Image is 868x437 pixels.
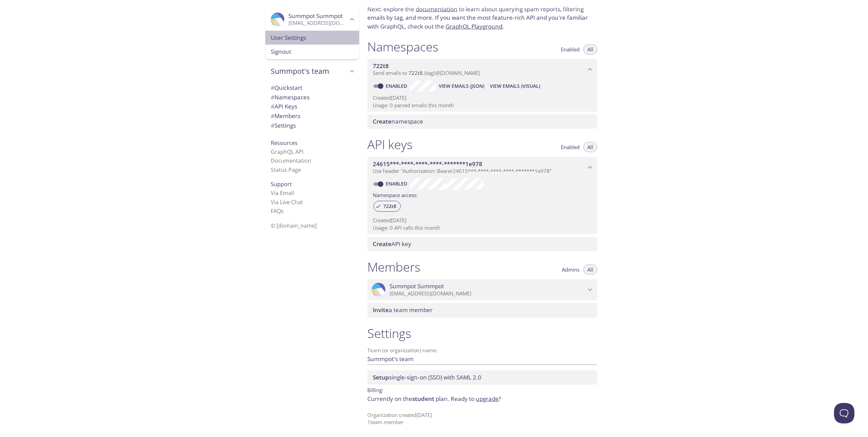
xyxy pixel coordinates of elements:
[557,142,584,152] button: Enabled
[373,240,391,248] span: Create
[373,201,401,212] div: 722t8
[367,39,438,54] h1: Namespaces
[389,290,586,297] p: [EMAIL_ADDRESS][DOMAIN_NAME]
[583,264,597,275] button: All
[271,157,311,164] a: Documentation
[373,69,480,76] span: Send emails to . {tag} @[DOMAIN_NAME]
[367,394,597,403] p: Currently on the plan.
[288,12,343,20] span: Summpot Summpot
[367,385,597,394] p: Billing:
[583,142,597,152] button: All
[265,111,359,121] div: Members
[271,207,284,215] a: FAQ
[288,20,348,27] p: [EMAIL_ADDRESS][DOMAIN_NAME]
[373,306,433,314] span: a team member
[265,121,359,130] div: Team Settings
[367,348,438,353] label: Team (or organization) name:
[451,395,501,403] span: Ready to ?
[367,5,597,31] p: Next: explore the to learn about querying spam reports, filtering emails by tag, and more. If you...
[271,93,310,101] span: Namespaces
[265,62,359,80] div: Summpot's team
[271,166,301,174] a: Status Page
[583,44,597,54] button: All
[367,279,597,300] div: Summpot Summpot
[367,137,413,152] h1: API keys
[373,102,592,109] p: Usage: 0 parsed emails this month
[373,117,423,125] span: namespace
[416,5,457,13] a: documentation
[271,112,300,120] span: Members
[373,240,411,248] span: API key
[367,303,597,317] div: Invite a team member
[265,93,359,102] div: Namespaces
[265,31,359,45] div: User Settings
[265,45,359,60] div: Signout
[265,102,359,111] div: API Keys
[271,66,348,76] span: Summpot's team
[558,264,584,275] button: Admins
[271,93,274,101] span: #
[367,411,597,426] p: Organization created [DATE] 1 team member
[367,326,597,341] h1: Settings
[373,224,592,231] p: Usage: 0 API calls this month
[373,306,389,314] span: Invite
[487,81,543,92] button: View Emails (Visual)
[271,84,274,92] span: #
[557,44,584,54] button: Enabled
[367,114,597,129] div: Create namespace
[271,139,298,147] span: Resources
[476,395,499,403] a: upgrade
[271,180,292,188] span: Support
[379,203,400,209] span: 722t8
[490,82,540,90] span: View Emails (Visual)
[265,8,359,31] div: Summpot Summpot
[446,22,502,30] a: GraphQL Playground
[367,59,597,80] div: 722t8 namespace
[367,237,597,251] div: Create API Key
[367,370,597,385] div: Setup SSO
[271,112,274,120] span: #
[271,84,302,92] span: Quickstart
[271,33,354,42] span: User Settings
[271,102,297,110] span: API Keys
[373,117,391,125] span: Create
[385,83,410,89] a: Enabled
[439,82,484,90] span: View Emails (JSON)
[271,122,274,129] span: #
[373,62,389,70] span: 722t8
[271,198,303,206] a: Via Live Chat
[373,217,592,224] p: Created [DATE]
[389,282,444,290] span: Summpot Summpot
[281,207,284,215] span: s
[408,69,423,76] span: 722t8
[271,222,317,229] span: © [DOMAIN_NAME]
[385,180,410,187] a: Enabled
[271,148,303,156] a: GraphQL API
[373,373,389,381] span: Setup
[412,395,434,403] span: student
[271,189,294,197] a: Via Email
[373,373,481,381] span: single-sign-on (SSO) with SAML 2.0
[436,81,487,92] button: View Emails (JSON)
[834,403,854,423] iframe: Help Scout Beacon - Open
[373,94,592,101] p: Created [DATE]
[373,190,418,199] label: Namespace access:
[265,83,359,93] div: Quickstart
[367,259,420,275] h1: Members
[271,102,274,110] span: #
[271,122,296,129] span: Settings
[271,47,354,56] span: Signout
